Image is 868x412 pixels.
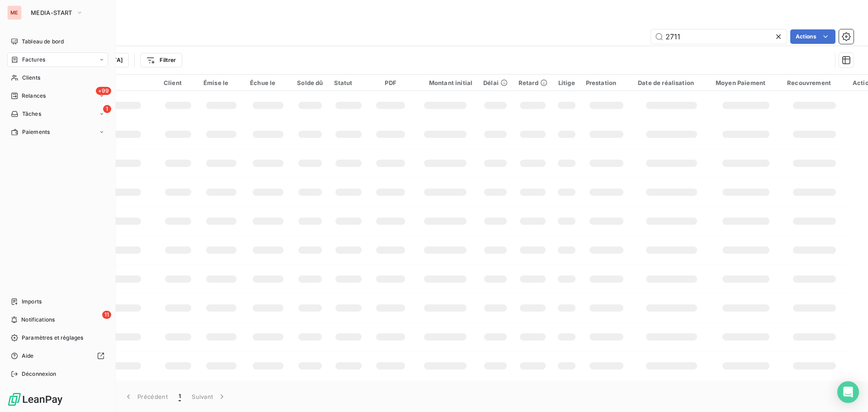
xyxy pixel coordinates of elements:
div: Client [164,79,193,86]
div: Litige [558,79,575,86]
button: Actions [790,29,835,44]
div: Prestation [586,79,627,86]
span: Aide [22,352,34,360]
button: 1 [173,387,186,406]
div: Retard [519,79,547,86]
div: Moyen Paiement [716,79,776,86]
span: Paramètres et réglages [22,334,83,342]
span: 1 [179,392,181,401]
div: Date de réalisation [638,79,705,86]
span: MEDIA-START [31,9,72,16]
span: 1 [103,105,111,113]
span: Notifications [21,316,55,324]
a: Aide [7,349,108,363]
img: Logo LeanPay [7,392,63,407]
input: Rechercher [651,29,787,44]
div: Échue le [250,79,286,86]
span: Tâches [22,110,41,118]
span: Tableau de bord [22,38,64,46]
span: Factures [22,56,45,64]
span: +99 [96,87,111,95]
button: Filtrer [140,53,182,67]
div: Délai [483,79,508,86]
span: Relances [22,92,46,100]
span: Déconnexion [22,370,57,378]
span: Clients [22,74,40,82]
button: Précédent [118,387,173,406]
div: Open Intercom Messenger [837,381,859,403]
div: Émise le [203,79,239,86]
div: Solde dû [297,79,323,86]
div: PDF [374,79,407,86]
button: Suivant [186,387,232,406]
div: ME [7,5,22,20]
div: Statut [334,79,363,86]
span: 11 [102,311,111,319]
div: Recouvrement [787,79,842,86]
div: Montant initial [418,79,472,86]
span: Paiements [22,128,50,136]
span: Imports [22,298,42,306]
